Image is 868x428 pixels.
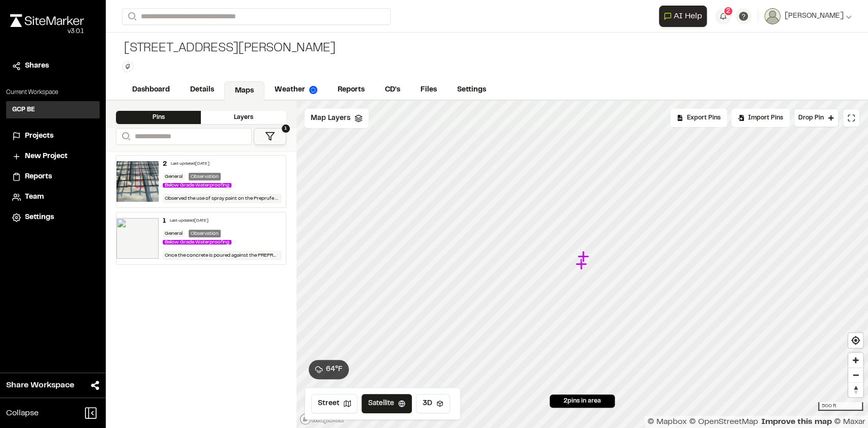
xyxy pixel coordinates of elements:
a: Dashboard [122,80,180,100]
span: Zoom out [848,368,863,382]
img: file [116,218,159,259]
button: Find my location [848,333,863,348]
a: Mapbox logo [300,413,344,425]
div: Once the concrete is poured against the PREPRUFE membrane, the formwork must remain in place for ... [163,251,282,260]
span: Share Workspace [6,379,74,391]
button: Drop Pin [794,109,839,127]
div: Map marker [576,258,589,271]
a: Maps [224,81,264,101]
div: 2 [163,160,167,169]
div: Map marker [578,250,591,263]
button: Search [116,128,134,145]
div: No pins available to export [670,109,727,127]
button: 64°F [309,360,349,379]
button: 3D [416,394,450,413]
span: Drop Pin [798,113,824,123]
button: Reset bearing to north [848,382,863,397]
a: Maxar [834,418,865,425]
span: Shares [25,60,49,72]
div: Import Pins into your project [731,109,790,127]
div: Layers [201,111,286,124]
a: Reports [12,171,94,182]
span: Projects [25,131,53,142]
div: Oh geez...please don't... [10,27,84,36]
span: 64 ° F [326,364,343,375]
div: Observed the use of spray paint on the Preprufe membrane. Spray paint could compromise its waterp... [163,194,282,203]
a: OpenStreetMap [689,418,758,425]
a: Shares [12,60,94,72]
span: 2 pins in area [563,396,601,406]
a: Team [12,192,94,203]
span: Settings [25,212,54,223]
button: Open AI Assistant [659,6,707,27]
button: Zoom in [848,353,863,368]
a: Settings [12,212,94,223]
img: file [116,161,159,202]
div: Open AI Assistant [659,6,711,27]
span: Team [25,192,44,203]
button: Street [311,394,357,413]
canvas: Map [296,101,868,428]
img: precipai.png [309,86,317,94]
button: Search [122,8,140,25]
span: Export Pins [687,113,721,123]
a: Details [180,80,224,100]
button: Edit Tags [122,61,133,72]
button: 1 [254,128,286,145]
img: User [764,8,781,24]
a: New Project [12,151,94,162]
span: Reset bearing to north [848,383,863,397]
a: Weather [264,80,327,100]
span: 1 [282,125,290,133]
a: Projects [12,131,94,142]
div: General [163,173,185,180]
a: CD's [375,80,410,100]
img: rebrand.png [10,14,84,27]
span: Below Grade Waterproofing [163,240,231,244]
div: 1 [163,217,166,226]
span: New Project [25,151,68,162]
a: Files [410,80,447,100]
div: General [163,230,185,237]
span: AI Help [674,10,702,22]
button: Zoom out [848,368,863,382]
a: Reports [327,80,375,100]
a: Mapbox [647,418,687,425]
div: 500 ft [818,402,863,411]
span: Below Grade Waterproofing [163,183,231,188]
span: [PERSON_NAME] [785,11,844,22]
h3: GCP BE [12,105,35,114]
span: 2 [726,7,730,16]
div: Observation [189,173,221,180]
div: Observation [189,230,221,237]
div: Pins [116,111,201,124]
span: Collapse [6,407,39,419]
div: Last updated [DATE] [170,218,208,224]
button: 2 [715,8,731,24]
p: Current Workspace [6,88,100,97]
div: Last updated [DATE] [171,161,209,167]
a: Settings [447,80,496,100]
span: Map Layers [311,113,350,124]
div: [STREET_ADDRESS][PERSON_NAME] [122,41,336,57]
span: Import Pins [748,113,783,123]
span: Reports [25,171,52,182]
button: [PERSON_NAME] [764,8,852,24]
button: Satellite [362,394,412,413]
a: Map feedback [761,418,832,425]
